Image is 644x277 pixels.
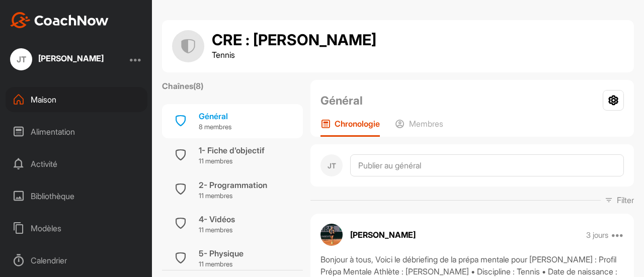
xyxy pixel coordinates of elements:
font: ( [193,81,196,91]
p: Filter [617,194,634,206]
font: 4- Vidéos [199,214,235,224]
font: Calendrier [31,255,67,265]
img: avatar [320,224,343,246]
font: 11 membres [199,192,232,200]
font: Général [199,111,228,121]
font: Alimentation [31,127,75,137]
font: JT [328,161,336,170]
font: 8 membres [199,123,231,131]
font: 11 membres [199,157,232,165]
img: groupe [172,30,204,62]
font: 5- Physique [199,248,244,258]
font: 8 [196,81,201,91]
font: 1- Fiche d'objectif [199,145,265,155]
font: Tennis [212,50,235,60]
img: CoachNow [10,12,109,28]
font: 11 membres [199,260,232,268]
font: JT [17,54,26,64]
font: 11 membres [199,226,232,234]
font: Membres [409,119,443,129]
font: Activité [31,159,57,169]
font: 3 jours [586,230,608,240]
font: ) [201,81,203,91]
font: Modèles [31,223,61,233]
font: 2- Programmation [199,180,267,190]
font: Chaînes [162,81,193,91]
font: Général [320,94,363,107]
font: [PERSON_NAME] [350,230,416,240]
font: Chronologie [335,119,380,129]
font: Bibliothèque [31,191,74,201]
font: Maison [31,95,56,105]
font: [PERSON_NAME] [38,53,104,63]
font: CRE : [PERSON_NAME] [212,31,376,49]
